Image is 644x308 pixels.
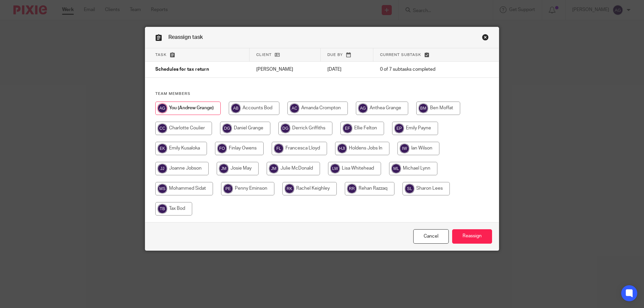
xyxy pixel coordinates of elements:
[373,62,471,78] td: 0 of 7 subtasks completed
[168,35,203,40] span: Reassign task
[155,67,209,72] span: Schedules for tax return
[482,34,489,43] a: Close this dialog window
[327,66,367,73] p: [DATE]
[380,53,421,57] span: Current subtask
[452,229,492,244] input: Reassign
[155,53,167,57] span: Task
[155,91,489,97] h4: Team members
[413,229,449,244] a: Close this dialog window
[256,53,272,57] span: Client
[256,66,314,73] p: [PERSON_NAME]
[327,53,343,57] span: Due by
